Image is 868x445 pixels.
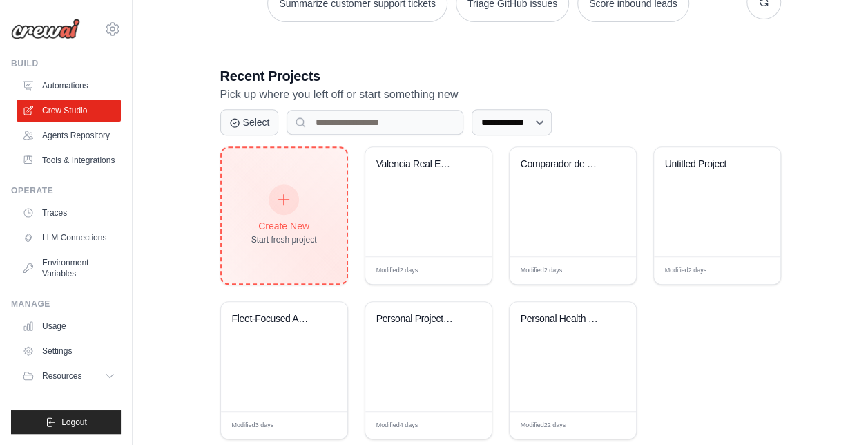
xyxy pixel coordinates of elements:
div: Personal Health & Fitness Tracker [521,313,604,325]
div: Operate [11,185,121,196]
img: Logo [11,19,80,39]
span: Modified 4 days [376,421,418,430]
a: Tools & Integrations [17,149,121,171]
div: Valencia Real Estate Investment Network [376,158,460,171]
a: Usage [17,315,121,337]
button: Logout [11,410,121,434]
a: Environment Variables [17,252,121,285]
div: Untitled Project [665,158,749,171]
span: Modified 2 days [521,266,563,276]
p: Pick up where you left off or start something new [220,86,781,104]
div: Create New [251,219,317,233]
span: Modified 2 days [665,266,707,276]
span: Edit [603,420,615,430]
a: LLM Connections [17,227,121,249]
a: Automations [17,75,121,97]
div: Comparador de Precios de Viajes [521,158,604,171]
div: Fleet-Focused Automotive Newsletter with Custom Branding [232,313,316,325]
a: Traces [17,202,121,224]
a: Crew Studio [17,100,121,122]
div: Personal Project Management Assistant [376,313,460,325]
button: Select [220,109,279,135]
a: Agents Repository [17,124,121,146]
span: Edit [459,420,470,430]
span: Edit [747,265,759,276]
a: Settings [17,340,121,362]
button: Resources [17,365,121,387]
span: Modified 2 days [376,266,418,276]
span: Edit [459,265,470,276]
span: Logout [61,417,87,428]
span: Edit [314,420,326,430]
span: Modified 3 days [232,421,274,430]
span: Resources [42,370,81,381]
div: Manage [11,299,121,310]
div: Build [11,58,121,69]
span: Edit [603,265,615,276]
span: Modified 22 days [521,421,566,430]
div: Start fresh project [251,234,317,245]
h3: Recent Projects [220,66,781,86]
